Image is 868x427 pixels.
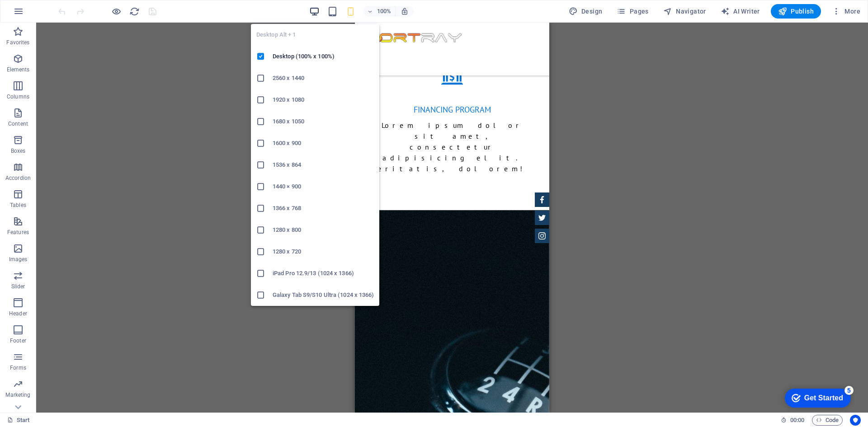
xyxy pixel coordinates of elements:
[273,73,374,84] h6: 2560 x 1440
[9,310,27,317] p: Header
[7,5,73,23] div: Get Started 5 items remaining, 0% complete
[273,116,374,127] h6: 1680 x 1050
[273,225,374,235] h6: 1280 x 800
[10,337,26,344] p: Footer
[613,4,652,19] button: Pages
[828,4,864,19] button: More
[129,6,140,17] button: reload
[273,181,374,192] h6: 1440 × 900
[721,7,760,16] span: AI Writer
[7,229,29,236] p: Features
[663,7,706,16] span: Navigator
[816,415,839,426] span: Code
[797,417,798,423] span: :
[617,7,648,16] span: Pages
[273,160,374,170] h6: 1536 x 864
[129,6,140,17] i: Reload page
[11,283,25,290] p: Slider
[660,4,710,19] button: Navigator
[569,7,603,16] span: Design
[5,391,30,399] p: Marketing
[771,4,821,19] button: Publish
[9,256,28,263] p: Images
[273,268,374,279] h6: iPad Pro 12.9/13 (1024 x 1366)
[401,7,409,15] i: On resize automatically adjust zoom level to fit chosen device.
[565,4,606,19] button: Design
[273,203,374,214] h6: 1366 x 768
[363,6,396,17] button: 100%
[27,10,66,18] div: Get Started
[6,39,29,46] p: Favorites
[11,147,26,155] p: Boxes
[67,2,76,11] div: 5
[10,364,26,371] p: Forms
[781,415,805,426] h6: Session time
[850,415,861,426] button: Usercentrics
[273,138,374,149] h6: 1600 x 900
[273,51,374,62] h6: Desktop (100% x 100%)
[8,120,28,127] p: Content
[273,94,374,105] h6: 1920 x 1080
[832,7,860,16] span: More
[7,415,30,426] a: Click to cancel selection. Double-click to open Pages
[377,6,392,17] h6: 100%
[273,290,374,300] h6: Galaxy Tab S9/S10 Ultra (1024 x 1366)
[790,415,804,426] span: 00 00
[778,7,814,16] span: Publish
[7,93,29,100] p: Columns
[7,66,30,73] p: Elements
[5,174,31,182] p: Accordion
[717,4,764,19] button: AI Writer
[812,415,843,426] button: Code
[10,202,26,209] p: Tables
[565,4,606,19] div: Design (Ctrl+Alt+Y)
[273,246,374,257] h6: 1280 x 720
